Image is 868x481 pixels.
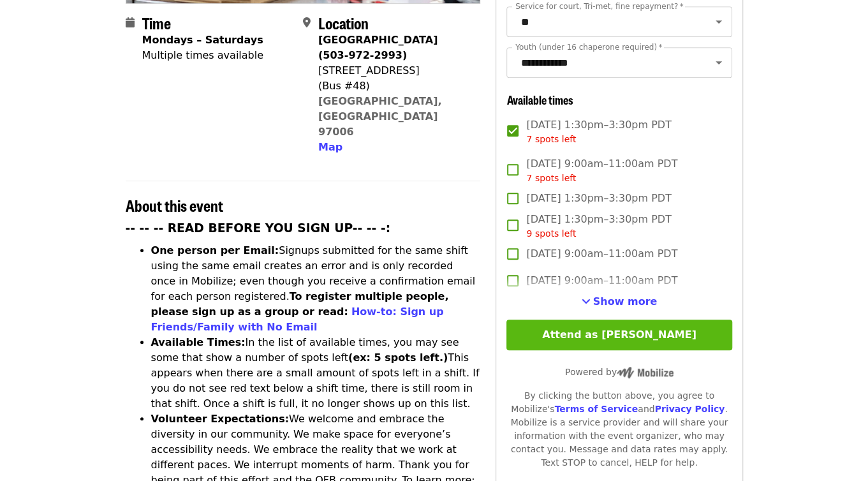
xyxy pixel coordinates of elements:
strong: Mondays – Saturdays [142,34,263,46]
strong: -- -- -- READ BEFORE YOU SIGN UP-- -- -: [126,221,391,235]
span: About this event [126,194,223,216]
li: Signups submitted for the same shift using the same email creates an error and is only recorded o... [151,243,481,335]
a: Terms of Service [554,404,638,414]
a: Privacy Policy [654,404,725,414]
a: How-to: Sign up Friends/Family with No Email [151,306,444,333]
span: [DATE] 9:00am–11:00am PDT [526,273,677,288]
i: map-marker-alt icon [303,17,311,29]
button: See more timeslots [582,294,658,309]
label: Service for court, Tri-met, fine repayment? [515,3,684,10]
strong: Available Times: [151,336,246,348]
label: Youth (under 16 chaperone required) [515,43,662,51]
button: Open [710,13,728,31]
strong: [GEOGRAPHIC_DATA] (503-972-2993) [318,34,438,61]
span: [DATE] 9:00am–11:00am PDT [526,246,677,262]
span: Available times [506,91,573,108]
button: Attend as [PERSON_NAME] [506,320,732,350]
span: 9 spots left [526,228,576,239]
strong: (ex: 5 spots left.) [348,352,448,364]
div: By clicking the button above, you agree to Mobilize's and . Mobilize is a service provider and wi... [506,389,732,470]
strong: One person per Email: [151,244,279,256]
span: Time [142,11,171,34]
span: [DATE] 1:30pm–3:30pm PDT [526,212,671,241]
span: 7 spots left [526,134,576,144]
i: calendar icon [126,17,135,29]
button: Map [318,140,342,155]
span: [DATE] 1:30pm–3:30pm PDT [526,191,671,206]
button: Open [710,54,728,71]
div: (Bus #48) [318,78,470,94]
div: [STREET_ADDRESS] [318,63,470,78]
strong: To register multiple people, please sign up as a group or read: [151,290,449,318]
span: Location [318,11,369,34]
a: [GEOGRAPHIC_DATA], [GEOGRAPHIC_DATA] 97006 [318,95,442,138]
span: Show more [593,295,658,307]
span: [DATE] 1:30pm–3:30pm PDT [526,117,671,146]
span: Map [318,141,342,153]
strong: Volunteer Expectations: [151,413,290,425]
li: In the list of available times, you may see some that show a number of spots left This appears wh... [151,335,481,411]
img: Powered by Mobilize [617,367,673,378]
span: [DATE] 9:00am–11:00am PDT [526,156,677,185]
span: 7 spots left [526,173,576,183]
span: Powered by [565,367,673,377]
div: Multiple times available [142,48,263,63]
